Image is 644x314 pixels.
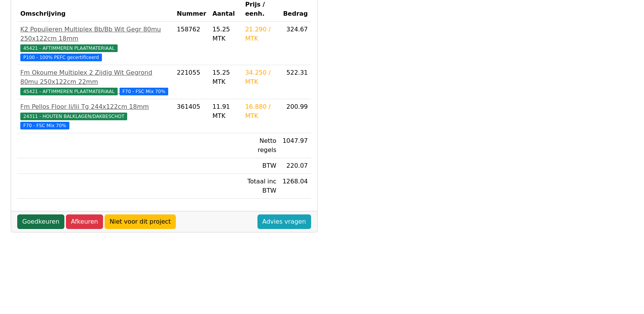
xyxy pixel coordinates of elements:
td: 220.07 [279,158,311,174]
span: 45421 - AFTIMMEREN PLAATMATERIAAL [20,44,118,52]
td: 1268.04 [279,174,311,199]
div: 15.25 MTK [212,25,239,43]
div: Fm Okoume Multiplex 2 Zijdig Wit Gegrond 80mu 250x122cm 22mm [20,68,171,87]
div: K2 Populieren Multiplex Bb/Bb Wit Gegr 80mu 250x122cm 18mm [20,25,171,43]
td: Totaal inc BTW [242,174,279,199]
div: 21.290 / MTK [245,25,276,43]
td: 158762 [174,22,210,65]
a: Goedkeuren [17,214,64,229]
span: 24311 - HOUTEN BALKLAGEN/DAKBESCHOT [20,113,127,120]
div: 16.880 / MTK [245,102,276,121]
a: K2 Populieren Multiplex Bb/Bb Wit Gegr 80mu 250x122cm 18mm45421 - AFTIMMEREN PLAATMATERIAAL P100 ... [20,25,171,62]
div: 11.91 MTK [212,102,239,121]
td: 324.67 [279,22,311,65]
td: 221055 [174,65,210,99]
td: Netto regels [242,133,279,158]
a: Fm Pellos Floor Ii/Iii Tg 244x122cm 18mm24311 - HOUTEN BALKLAGEN/DAKBESCHOT F70 - FSC Mix 70% [20,102,171,130]
a: Niet voor dit project [105,214,176,229]
td: 522.31 [279,65,311,99]
td: 1047.97 [279,133,311,158]
a: Afkeuren [66,214,103,229]
a: Advies vragen [257,214,311,229]
span: F70 - FSC Mix 70% [20,122,69,129]
div: 15.25 MTK [212,68,239,87]
td: 361405 [174,99,210,133]
div: 34.250 / MTK [245,68,276,87]
td: 200.99 [279,99,311,133]
div: Fm Pellos Floor Ii/Iii Tg 244x122cm 18mm [20,102,171,111]
a: Fm Okoume Multiplex 2 Zijdig Wit Gegrond 80mu 250x122cm 22mm45421 - AFTIMMEREN PLAATMATERIAAL F70... [20,68,171,96]
td: BTW [242,158,279,174]
span: 45421 - AFTIMMEREN PLAATMATERIAAL [20,88,118,95]
span: F70 - FSC Mix 70% [120,88,169,95]
span: P100 - 100% PEFC gecertificeerd [20,54,102,61]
